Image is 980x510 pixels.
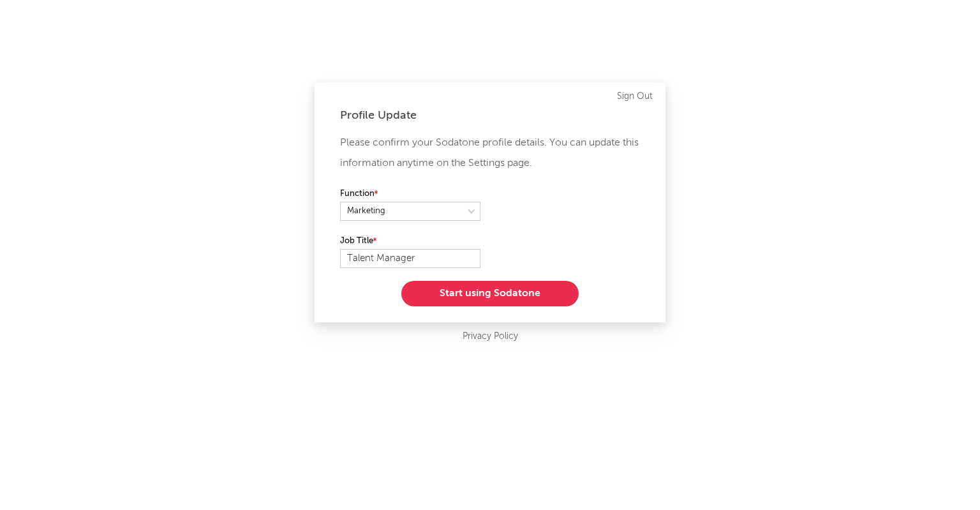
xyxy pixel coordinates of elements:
a: Privacy Policy [463,329,518,345]
div: Profile Update [340,108,640,123]
p: Please confirm your Sodatone profile details. You can update this information anytime on the Sett... [340,133,640,174]
label: Function [340,186,480,202]
a: Sign Out [617,89,653,104]
button: Start using Sodatone [401,281,579,306]
label: Job Title [340,234,480,249]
